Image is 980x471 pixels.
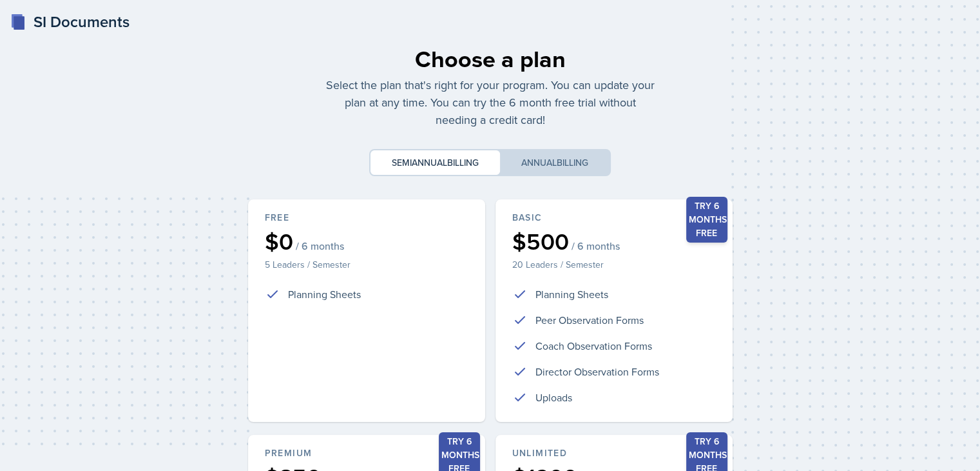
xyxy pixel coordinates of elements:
span: billing [447,156,479,169]
p: 5 Leaders / Semester [265,258,468,271]
div: Free [265,211,468,225]
div: $500 [512,230,716,253]
button: Annualbilling [500,150,610,175]
span: billing [557,156,588,169]
p: Uploads [535,390,572,405]
span: / 6 months [572,239,620,252]
div: Choose a plan [325,41,655,76]
span: / 6 months [296,239,344,252]
p: Coach Observation Forms [535,338,652,354]
p: Planning Sheets [288,286,361,302]
div: Premium [265,446,468,460]
p: Select the plan that's right for your program. You can update your plan at any time. You can try ... [325,76,655,128]
p: 20 Leaders / Semester [512,258,716,271]
a: SI Documents [10,10,130,34]
div: Basic [512,211,716,225]
div: Try 6 months free [686,197,727,243]
p: Planning Sheets [535,286,608,302]
p: Peer Observation Forms [535,312,644,328]
div: $0 [265,230,468,253]
p: Director Observation Forms [535,364,659,379]
div: Unlimited [512,446,716,460]
button: Semiannualbilling [370,150,500,175]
